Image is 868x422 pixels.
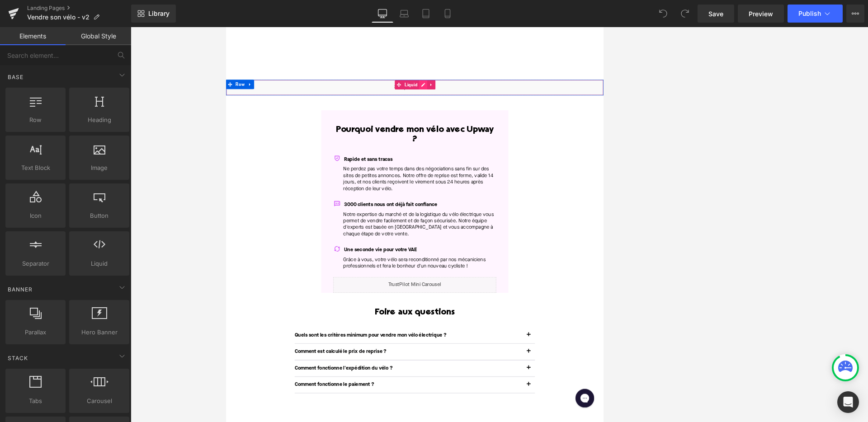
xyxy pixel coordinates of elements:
[131,5,176,23] a: New Library
[72,396,127,406] span: Carousel
[170,267,392,305] p: Notre expertise du marché et de la logistique du vélo électrique vous permet de vendre facilement...
[156,142,392,170] h2: Pourquoi vendre mon vélo avec Upway ?
[437,5,458,23] a: Mobile
[8,328,63,337] span: Parallax
[393,5,415,23] a: Laptop
[708,9,723,19] span: Save
[170,202,392,239] p: Ne perdez pas votre temps dans des négociations sans fin sur des sites de petites annonces. Notre...
[8,163,63,173] span: Text Block
[788,5,843,23] button: Publish
[8,259,63,268] span: Separator
[27,14,90,21] span: Vendre son vélo - v2
[7,285,33,294] span: Banner
[8,396,63,406] span: Tabs
[171,254,306,261] span: 3000 clients nous ont déjà fait confiance
[171,188,241,196] span: Rapide et sans tracas
[837,391,859,413] div: Open Intercom Messenger
[72,115,127,125] span: Heading
[72,211,127,220] span: Button
[7,73,24,81] span: Base
[676,5,694,23] button: Redo
[72,259,127,268] span: Liquid
[8,211,63,220] span: Icon
[846,5,864,23] button: More
[72,328,127,337] span: Hero Banner
[654,5,672,23] button: Undo
[749,9,773,19] span: Preview
[798,10,821,17] span: Publish
[5,3,32,30] button: Gorgias live chat
[7,354,29,362] span: Stack
[171,319,277,327] span: Une seconde vie pour votre VAE
[738,5,784,23] a: Preview
[8,115,63,125] span: Row
[292,77,303,90] a: Expand / Collapse
[66,27,131,45] a: Global Style
[148,9,170,18] span: Library
[27,5,131,12] a: Landing Pages
[72,163,127,173] span: Image
[256,77,280,90] span: Liquid
[170,333,392,352] p: Grâce à vous, votre vélo sera reconditionné par nos mécaniciens professionnels et fera le bonheur...
[415,5,437,23] a: Tablet
[99,407,448,421] h2: Foire aux questions
[372,5,393,23] a: Desktop
[29,76,41,90] a: Expand / Collapse
[12,76,29,90] span: Row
